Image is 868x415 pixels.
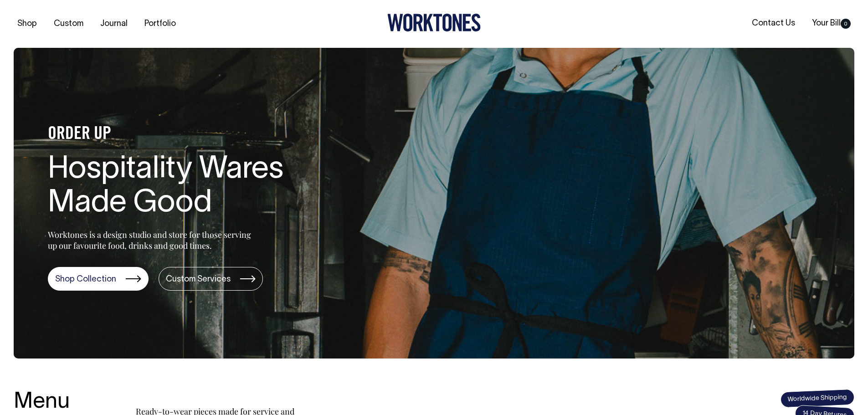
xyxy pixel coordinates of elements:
p: Worktones is a design studio and store for those serving up our favourite food, drinks and good t... [48,229,255,251]
a: Shop [14,16,41,31]
a: Journal [97,16,131,31]
a: Contact Us [748,16,799,31]
a: Your Bill0 [808,16,854,31]
h4: ORDER UP [48,125,339,144]
a: Shop Collection [48,267,149,291]
a: Portfolio [141,16,180,31]
h1: Hospitality Wares Made Good [48,153,339,221]
span: Worldwide Shipping [780,389,854,408]
a: Custom [50,16,87,31]
span: 0 [841,19,851,29]
a: Custom Services [159,267,263,291]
